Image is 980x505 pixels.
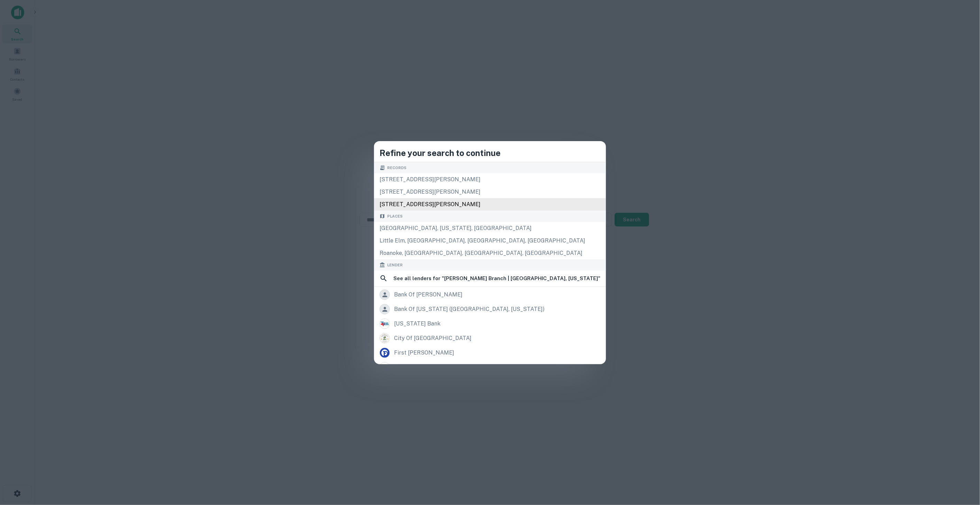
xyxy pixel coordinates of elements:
div: [STREET_ADDRESS][PERSON_NAME] [374,198,606,211]
div: [STREET_ADDRESS][PERSON_NAME] [374,186,606,198]
div: Little Elm, [GEOGRAPHIC_DATA], [GEOGRAPHIC_DATA], [GEOGRAPHIC_DATA] [374,235,606,247]
div: bcl of [US_STATE] [394,362,444,373]
span: Records [387,165,407,171]
img: picture [380,348,390,358]
a: bank of [PERSON_NAME] [374,287,606,302]
div: Roanoke, [GEOGRAPHIC_DATA], [GEOGRAPHIC_DATA], [GEOGRAPHIC_DATA] [374,247,606,259]
img: picture [380,333,390,343]
a: city of [GEOGRAPHIC_DATA] [374,331,606,346]
div: [US_STATE] bank [394,319,440,329]
h4: Refine your search to continue [380,147,600,159]
h6: See all lenders for " [PERSON_NAME] Branch | [GEOGRAPHIC_DATA], [US_STATE] " [393,274,600,283]
img: picture [380,362,390,372]
div: first [PERSON_NAME] [394,348,454,358]
span: Places [387,213,403,219]
div: [STREET_ADDRESS][PERSON_NAME] [374,173,606,186]
a: bank of [US_STATE] ([GEOGRAPHIC_DATA], [US_STATE]) [374,302,606,316]
img: picture [380,319,390,329]
a: [US_STATE] bank [374,316,606,331]
div: bank of [PERSON_NAME] [394,290,463,300]
span: Lender [387,262,403,268]
a: first [PERSON_NAME] [374,346,606,360]
div: bank of [US_STATE] ([GEOGRAPHIC_DATA], [US_STATE]) [394,304,544,314]
a: bcl of [US_STATE] [374,360,606,375]
div: [GEOGRAPHIC_DATA], [US_STATE], [GEOGRAPHIC_DATA] [374,222,606,235]
div: city of [GEOGRAPHIC_DATA] [394,333,472,343]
